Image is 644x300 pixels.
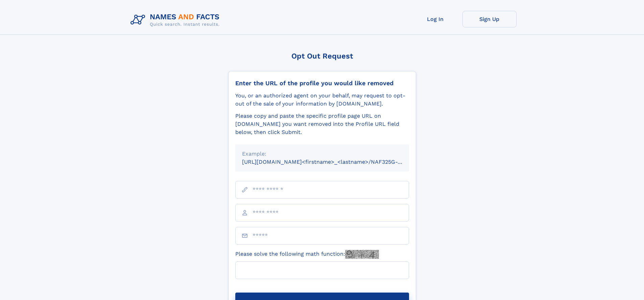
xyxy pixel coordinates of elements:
[242,159,422,165] small: [URL][DOMAIN_NAME]<firstname>_<lastname>/NAF325G-xxxxxxxx
[235,112,409,136] div: Please copy and paste the specific profile page URL on [DOMAIN_NAME] you want removed into the Pr...
[242,150,402,158] div: Example:
[235,79,409,87] div: Enter the URL of the profile you would like removed
[462,11,517,27] a: Sign Up
[235,92,409,108] div: You, or an authorized agent on your behalf, may request to opt-out of the sale of your informatio...
[408,11,462,27] a: Log In
[228,52,416,60] div: Opt Out Request
[128,11,225,29] img: Logo Names and Facts
[235,250,379,259] label: Please solve the following math function:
